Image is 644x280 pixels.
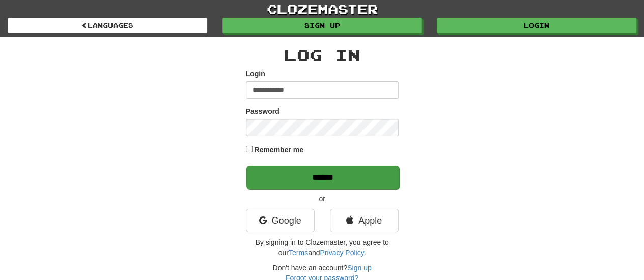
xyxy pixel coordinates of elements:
label: Login [246,69,265,79]
a: Google [246,209,315,232]
p: or [246,194,399,204]
a: Languages [8,18,207,33]
a: Terms [289,248,308,257]
a: Sign up [347,264,371,272]
a: Apple [330,209,399,232]
label: Password [246,106,279,116]
h2: Log In [246,47,399,64]
a: Privacy Policy [320,248,363,257]
a: Sign up [222,18,422,33]
p: By signing in to Clozemaster, you agree to our and . [246,237,399,258]
a: Login [437,18,636,33]
label: Remember me [254,145,303,155]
